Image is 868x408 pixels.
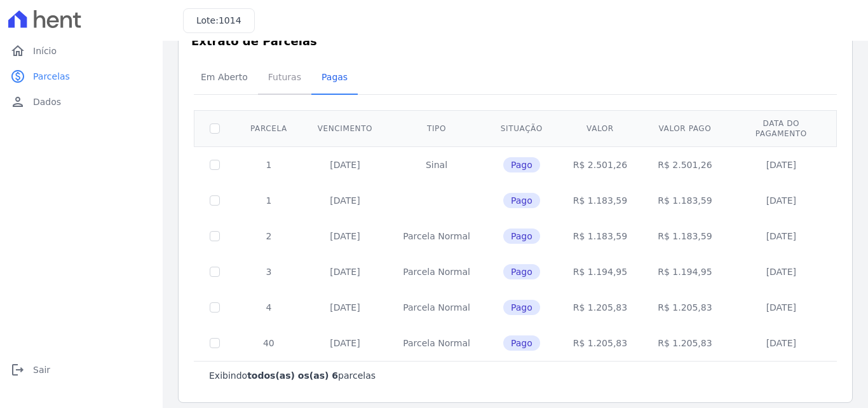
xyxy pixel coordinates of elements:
td: R$ 1.205,83 [642,325,727,361]
th: Vencimento [302,110,388,146]
td: Parcela Normal [388,290,485,325]
a: homeInício [5,38,158,64]
span: Pago [503,157,540,172]
span: Em Aberto [193,64,255,90]
td: R$ 1.183,59 [642,183,727,218]
a: Em Aberto [191,62,258,95]
input: Só é possível selecionar pagamentos em aberto [210,160,220,170]
td: [DATE] [302,146,388,183]
td: 40 [235,325,302,361]
td: [DATE] [302,325,388,361]
td: Parcela Normal [388,254,485,290]
span: Parcelas [33,70,70,83]
input: Só é possível selecionar pagamentos em aberto [210,231,220,241]
td: 1 [235,183,302,218]
a: personDados [5,89,158,115]
span: Pago [503,229,540,244]
a: paidParcelas [5,64,158,89]
td: [DATE] [728,254,835,290]
td: [DATE] [302,218,388,254]
td: R$ 1.205,83 [558,290,642,325]
a: logoutSair [5,357,158,383]
td: [DATE] [728,218,835,254]
td: R$ 1.205,83 [642,290,727,325]
th: Data do pagamento [728,110,835,146]
span: Sair [33,363,50,376]
td: [DATE] [302,183,388,218]
td: R$ 1.183,59 [558,218,642,254]
span: Pago [503,264,540,279]
td: R$ 1.194,95 [642,254,727,290]
input: Só é possível selecionar pagamentos em aberto [210,302,220,313]
span: Pago [503,193,540,208]
td: [DATE] [728,146,835,183]
td: 3 [235,254,302,290]
td: [DATE] [302,290,388,325]
td: R$ 1.205,83 [558,325,642,361]
span: Dados [33,95,61,108]
td: 2 [235,218,302,254]
span: Início [33,45,57,57]
td: R$ 1.183,59 [558,183,642,218]
th: Valor pago [642,110,727,146]
th: Valor [558,110,642,146]
span: 1014 [219,15,241,25]
b: todos(as) os(as) 6 [247,370,338,381]
td: Parcela Normal [388,218,485,254]
input: Só é possível selecionar pagamentos em aberto [210,338,220,348]
p: Exibindo parcelas [209,369,376,382]
input: Só é possível selecionar pagamentos em aberto [210,195,220,206]
td: R$ 1.183,59 [642,218,727,254]
td: [DATE] [728,290,835,325]
td: [DATE] [302,254,388,290]
td: 1 [235,146,302,183]
td: R$ 2.501,26 [642,146,727,183]
th: Parcela [235,110,302,146]
span: Pago [503,300,540,315]
th: Situação [485,110,558,146]
td: R$ 2.501,26 [558,146,642,183]
td: [DATE] [728,325,835,361]
td: Parcela Normal [388,325,485,361]
i: logout [10,362,25,377]
span: Futuras [261,64,309,90]
span: Pago [503,335,540,351]
i: home [10,43,25,59]
td: [DATE] [728,183,835,218]
a: Futuras [258,62,311,95]
input: Só é possível selecionar pagamentos em aberto [210,267,220,277]
td: Sinal [388,146,485,183]
td: 4 [235,290,302,325]
span: Pagas [314,64,355,90]
i: paid [10,69,25,84]
th: Tipo [388,110,485,146]
td: R$ 1.194,95 [558,254,642,290]
a: Pagas [311,62,358,95]
i: person [10,94,25,109]
h3: Extrato de Parcelas [191,32,839,50]
h3: Lote: [196,14,241,27]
